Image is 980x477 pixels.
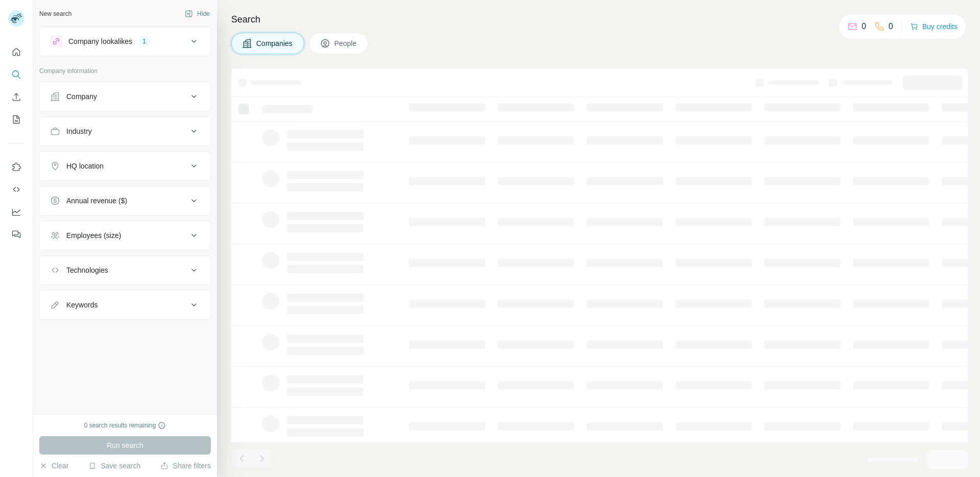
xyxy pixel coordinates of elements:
[66,91,97,102] div: Company
[231,12,968,27] h4: Search
[40,84,210,109] button: Company
[8,158,24,176] button: Use Surfe on LinkedIn
[88,461,140,471] button: Save search
[862,20,866,33] p: 0
[256,38,293,49] span: Companies
[178,6,217,21] button: Hide
[8,203,24,221] button: Dashboard
[8,225,24,244] button: Feedback
[40,154,210,178] button: HQ location
[66,161,104,171] div: HQ location
[66,230,121,241] div: Employees (size)
[160,461,211,471] button: Share filters
[8,180,24,199] button: Use Surfe API
[84,421,166,430] div: 0 search results remaining
[39,461,68,471] button: Clear
[40,223,210,248] button: Employees (size)
[8,88,24,106] button: Enrich CSV
[40,293,210,317] button: Keywords
[39,9,71,18] div: New search
[68,36,132,46] div: Company lookalikes
[8,43,24,61] button: Quick start
[66,265,108,275] div: Technologies
[39,66,211,76] p: Company information
[66,300,97,310] div: Keywords
[40,258,210,282] button: Technologies
[334,38,358,49] span: People
[40,188,210,213] button: Annual revenue ($)
[66,126,92,136] div: Industry
[40,29,210,54] button: Company lookalikes1
[8,110,24,129] button: My lists
[66,196,127,206] div: Annual revenue ($)
[889,20,893,33] p: 0
[138,37,150,46] div: 1
[40,119,210,144] button: Industry
[8,65,24,84] button: Search
[910,19,958,34] button: Buy credits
